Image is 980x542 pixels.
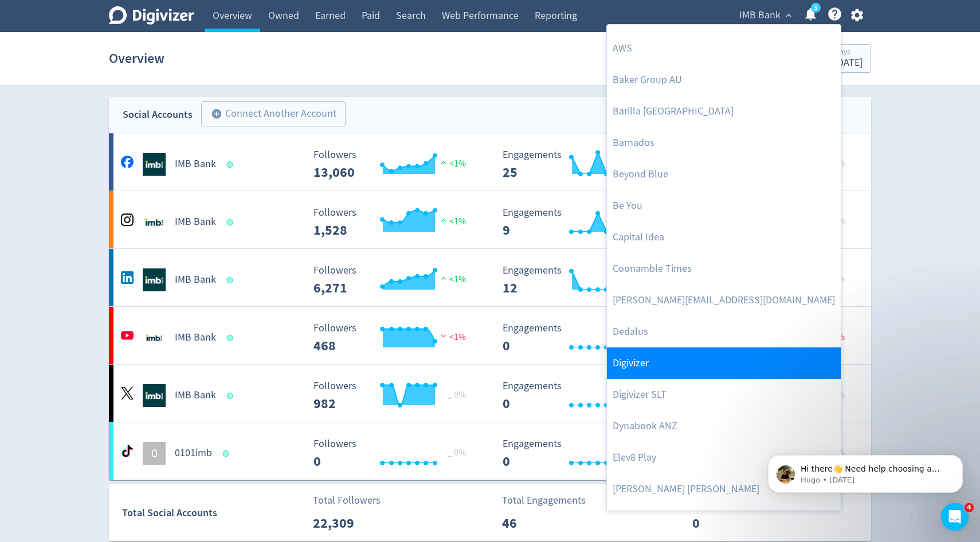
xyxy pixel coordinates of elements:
[607,505,841,536] a: Financy
[607,379,841,410] a: Digivizer SLT
[941,503,969,531] iframe: Intercom live chat
[17,24,212,62] div: message notification from Hugo, 1w ago. Hi there👋 Need help choosing a plan? Send us a message 💬
[607,64,841,96] a: Baker Group AU
[607,96,841,127] a: Barilla [GEOGRAPHIC_DATA]
[607,442,841,473] a: Elev8 Play
[607,253,841,284] a: Coonamble Times
[50,44,198,54] p: Message from Hugo, sent 1w ago
[50,33,189,54] span: Hi there👋 Need help choosing a plan? Send us a message 💬
[607,33,841,64] a: AWS
[607,284,841,316] a: [PERSON_NAME][EMAIL_ADDRESS][DOMAIN_NAME]
[607,221,841,253] a: Capital Idea
[26,34,44,53] img: Profile image for Hugo
[607,316,841,347] a: Dedalus
[751,431,980,511] iframe: Intercom notifications message
[607,473,841,505] a: [PERSON_NAME] [PERSON_NAME]
[607,190,841,221] a: Be You
[607,127,841,159] a: Barnados
[607,347,841,379] a: Digivizer
[607,410,841,442] a: Dynabook ANZ
[607,159,841,190] a: Beyond Blue
[965,503,974,512] span: 4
